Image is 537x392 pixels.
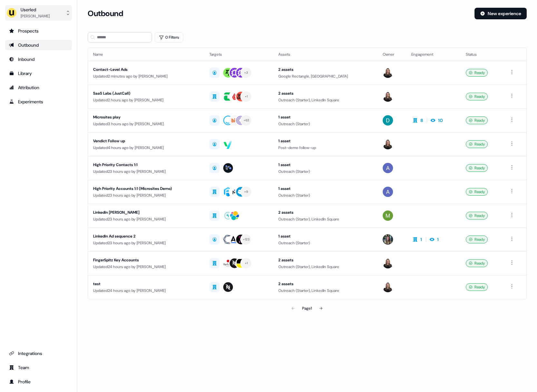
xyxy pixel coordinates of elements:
div: + 123 [243,237,250,242]
div: Updated 23 hours ago by [PERSON_NAME] [93,216,199,222]
img: Charlotte [383,234,393,245]
div: 2 assets [278,281,372,287]
button: New experience [475,8,527,19]
div: Outbound [9,42,68,48]
div: 8 [420,117,423,124]
a: Go to attribution [5,82,72,93]
div: Page 1 [302,305,312,312]
th: Name [88,48,204,61]
div: Outreach (Starter), LinkedIn Square [278,264,372,270]
img: David [383,115,393,126]
div: Ready [466,93,488,100]
div: Updated 3 hours ago by [PERSON_NAME] [93,121,199,127]
h3: Outbound [88,9,123,18]
div: + 62 [244,117,249,123]
img: Aaron [383,187,393,197]
div: 1 asset [278,233,372,239]
div: Updated 4 hours ago by [PERSON_NAME] [93,145,199,151]
div: Ready [466,236,488,243]
div: Team [9,364,68,371]
div: Ready [466,140,488,148]
div: + 3 [244,70,248,76]
div: Prospects [9,28,68,34]
div: Outreach (Starter), LinkedIn Square [278,216,372,222]
div: Ready [466,69,488,77]
div: test [93,281,199,287]
div: Outreach (Starter), LinkedIn Square [278,97,372,103]
th: Targets [204,48,273,61]
th: Status [461,48,503,61]
a: Go to templates [5,68,72,79]
a: Go to experiments [5,97,72,107]
th: Assets [273,48,378,61]
div: LinkedIn Ad sequence 2 [93,233,199,239]
div: Outreach (Starter), LinkedIn Square [278,287,372,294]
div: Google Rectangle, [GEOGRAPHIC_DATA] [278,73,372,79]
div: Microsites play [93,114,199,120]
div: Outreach (Starter) [278,192,372,199]
div: Ready [466,259,488,267]
div: 1 asset [278,138,372,144]
div: Updated 2 minutes ago by [PERSON_NAME] [93,73,199,79]
div: Experiments [9,98,68,105]
div: 1 [420,236,422,243]
div: 1 asset [278,162,372,168]
div: Updated 23 hours ago by [PERSON_NAME] [93,168,199,175]
div: Updated 24 hours ago by [PERSON_NAME] [93,264,199,270]
img: Geneviève [383,139,393,149]
th: Owner [378,48,406,61]
a: Go to Inbound [5,54,72,64]
div: LinkedIn [PERSON_NAME] [93,209,199,216]
div: 2 assets [278,90,372,97]
div: Ready [466,117,488,124]
div: High Priority Contacts 1:1 [93,162,199,168]
div: Outreach (Starter) [278,168,372,175]
img: Geneviève [383,68,393,78]
div: Attribution [9,84,68,91]
a: Go to prospects [5,26,72,36]
a: Go to profile [5,377,72,387]
img: Aaron [383,163,393,173]
div: Contact-Level Ads [93,66,199,73]
div: High Priority Accounts 1:1 (Microsites Demo) [93,185,199,192]
a: Go to integrations [5,348,72,359]
a: Go to outbound experience [5,40,72,50]
div: Userled [21,6,50,13]
div: 1 [437,236,439,243]
div: Library [9,70,68,77]
div: FingerSpitz Key Accounts [93,257,199,263]
button: 0 Filters [155,32,183,42]
div: Updated 23 hours ago by [PERSON_NAME] [93,240,199,246]
div: Inbound [9,56,68,62]
div: Outreach (Starter) [278,121,372,127]
th: Engagement [406,48,461,61]
div: 1 asset [278,185,372,192]
div: + 1 [245,260,248,266]
button: Userled[PERSON_NAME] [5,5,72,21]
div: Updated 24 hours ago by [PERSON_NAME] [93,287,199,294]
div: Ready [466,212,488,219]
div: 2 assets [278,209,372,216]
div: Profile [9,378,68,385]
div: 2 assets [278,66,372,73]
div: Ready [466,188,488,196]
div: Post-demo follow-up [278,145,372,151]
img: Geneviève [383,258,393,268]
div: [PERSON_NAME] [21,13,50,19]
div: 10 [438,117,443,124]
div: 2 assets [278,257,372,263]
div: Integrations [9,350,68,357]
div: 1 asset [278,114,372,120]
a: Go to team [5,362,72,373]
div: Ready [466,283,488,291]
div: Ready [466,164,488,172]
div: Outreach (Starter) [278,240,372,246]
div: SaaS Labs (JustCall) [93,90,199,97]
div: + 1 [245,94,248,99]
img: Geneviève [383,282,393,292]
div: Updated 23 hours ago by [PERSON_NAME] [93,192,199,199]
div: + 9 [244,189,248,195]
div: Updated 2 hours ago by [PERSON_NAME] [93,97,199,103]
div: Vendict Follow up [93,138,199,144]
img: Mickael [383,210,393,221]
